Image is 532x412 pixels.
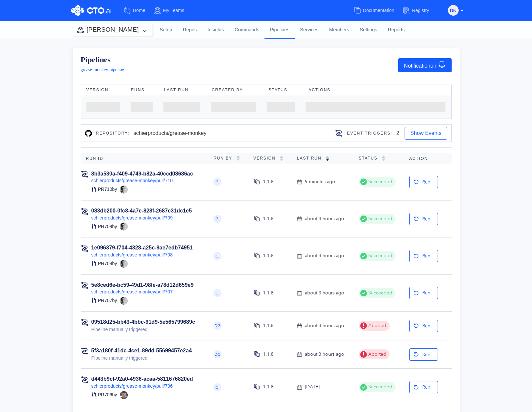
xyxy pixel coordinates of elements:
a: 8b3a530a-f409-4749-b82a-40ccd08686ac [91,171,193,177]
div: Event triggers: [343,128,396,138]
div: schierproducts/grease-monkey [133,129,206,137]
th: Version [81,85,125,95]
button: Run [409,320,438,332]
img: mattsplat [120,391,128,399]
span: Home [133,8,145,13]
span: Aborted [367,351,386,358]
a: Pipelines [81,56,124,64]
span: PR 707 by [98,297,117,304]
div: 1.1.8 [263,252,274,259]
span: Succeeded [367,252,392,259]
span: Documentation [363,8,394,13]
a: schierproducts/grease-monkey/pull/710 [91,178,173,183]
div: Pipeline manually triggered [91,354,192,362]
span: Last Run [297,156,326,161]
span: PR 709 by [98,223,117,230]
a: Settings [355,21,383,39]
button: Run [409,176,438,188]
div: 1.1.8 [263,178,274,186]
span: GI [215,254,219,258]
div: 1.1.8 [263,351,274,358]
img: sorting-down.svg [326,156,330,161]
span: Status [359,156,382,161]
a: schierproducts/grease-monkey/pull/709 [91,215,173,220]
img: sorting-empty.svg [382,156,386,161]
a: Insights [202,21,229,39]
span: Succeeded [367,383,392,391]
button: Notificationon [398,58,451,72]
span: GI [215,291,219,295]
div: 1.1.8 [263,215,274,222]
span: DN [450,5,456,16]
a: Home [123,4,153,17]
th: Actions [303,85,451,95]
th: Status [263,85,303,95]
a: 5f3a180f-41dc-4ce1-89dd-55699457e2a4 [91,348,192,353]
a: schierproducts/grease-monkey/pull/708 [91,252,173,257]
div: 1.1.8 [263,383,274,391]
button: Run [409,250,438,262]
a: schierproducts/grease-monkey/pull/707 [91,289,173,294]
img: dniccum [120,260,128,268]
span: Aborted [367,322,386,329]
div: 1.1.8 [263,289,274,297]
th: Action [404,153,452,164]
img: dniccum [120,222,128,230]
span: DG [214,352,220,356]
span: Succeeded [367,289,392,297]
button: DN [448,5,459,16]
span: PR 710 by [98,186,117,193]
img: dniccum [120,186,128,194]
div: 1.1.8 [263,322,274,329]
a: Commands [229,21,265,39]
img: sorting-empty.svg [236,156,240,161]
div: Pipeline manually triggered [91,326,195,333]
a: Reports [383,21,410,39]
a: 1e096379-f704-4328-a25c-9ae7edb74951 [91,245,193,250]
div: about 3 hours ago [305,322,344,329]
span: Succeeded [367,178,392,186]
a: 5e8ced6e-bc59-49d1-98fe-a78d12d659e9 [91,282,194,288]
th: Run ID [81,153,208,164]
button: Run [409,381,438,393]
a: 083db200-0fc8-4a7e-828f-2687c31dc1e5 [91,208,192,213]
span: PR 708 by [98,260,117,267]
span: GI [215,217,219,221]
span: Registry [412,8,429,13]
a: Repos [177,21,202,39]
span: PR 706 by [98,392,117,398]
span: Succeeded [367,215,392,222]
span: grease-monkey-pipeline [81,67,124,72]
div: about 3 hours ago [305,215,344,222]
img: CTO.ai Logo [71,5,111,16]
div: about 3 hours ago [305,289,344,297]
div: 9 minutes ago [305,178,335,186]
div: 2 [396,129,399,137]
span: GI [215,385,219,389]
span: Version [253,156,280,161]
div: about 3 hours ago [305,351,344,358]
div: [DATE] [305,383,320,391]
a: Documentation [353,4,402,17]
a: d443b9cf-92a0-4936-acaa-5811676820ed [91,376,193,382]
img: sorting-empty.svg [280,156,284,161]
a: Pipelines [264,21,295,38]
a: 09518d25-bb43-4bbc-91d9-5e565799689c [91,319,195,325]
a: schierproducts/grease-monkey/pull/706 [91,383,173,389]
button: Show Events [405,127,447,140]
button: Run [409,348,438,361]
a: Services [295,21,324,39]
button: [PERSON_NAME] [73,24,152,36]
a: My Teams [153,4,192,17]
button: Run [409,213,438,225]
div: Repository: [92,128,134,138]
div: about 3 hours ago [305,252,344,259]
a: Members [324,21,355,39]
span: Run By [213,156,236,161]
span: My Teams [163,8,184,13]
button: Run [409,287,438,299]
img: dniccum [120,297,128,305]
a: Setup [154,21,178,39]
span: DG [214,324,220,328]
th: Runs [125,85,158,95]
